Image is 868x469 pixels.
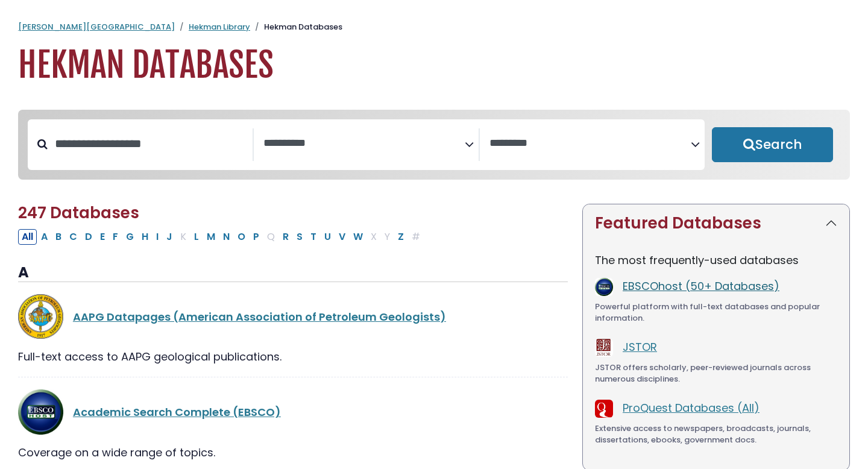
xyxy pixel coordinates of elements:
[18,202,139,224] span: 247 Databases
[48,134,253,154] input: Search database by title or keyword
[18,110,850,180] nav: Search filters
[234,229,249,245] button: Filter Results O
[307,229,320,245] button: Filter Results T
[81,229,96,245] button: Filter Results D
[189,21,250,33] a: Hekman Library
[595,362,837,385] div: JSTOR offers scholarly, peer-reviewed journals across numerous disciplines.
[321,229,335,245] button: Filter Results U
[18,45,850,86] h1: Hekman Databases
[489,137,691,150] textarea: Search
[250,21,342,33] li: Hekman Databases
[18,228,425,244] div: Alpha-list to filter by first letter of database name
[18,21,175,33] a: [PERSON_NAME][GEOGRAPHIC_DATA]
[623,339,657,354] a: JSTOR
[18,444,568,461] div: Coverage on a wide range of topics.
[190,229,203,245] button: Filter Results L
[153,229,162,245] button: Filter Results I
[18,264,568,282] h3: A
[583,204,849,242] button: Featured Databases
[18,21,850,33] nav: breadcrumb
[279,229,292,245] button: Filter Results R
[37,229,51,245] button: Filter Results A
[52,229,65,245] button: Filter Results B
[623,279,779,294] a: EBSCOhost (50+ Databases)
[350,229,366,245] button: Filter Results W
[73,309,446,324] a: AAPG Datapages (American Association of Petroleum Geologists)
[138,229,152,245] button: Filter Results H
[203,229,219,245] button: Filter Results M
[163,229,176,245] button: Filter Results J
[335,229,349,245] button: Filter Results V
[109,229,122,245] button: Filter Results F
[250,229,263,245] button: Filter Results P
[18,348,568,365] div: Full-text access to AAPG geological publications.
[595,423,837,446] div: Extensive access to newspapers, broadcasts, journals, dissertations, ebooks, government docs.
[73,404,281,420] a: Academic Search Complete (EBSCO)
[595,301,837,324] div: Powerful platform with full-text databases and popular information.
[712,127,833,162] button: Submit for Search Results
[394,229,407,245] button: Filter Results Z
[96,229,108,245] button: Filter Results E
[623,400,759,415] a: ProQuest Databases (All)
[219,229,233,245] button: Filter Results N
[18,229,37,245] button: All
[66,229,81,245] button: Filter Results C
[263,137,465,150] textarea: Search
[595,252,837,268] p: The most frequently-used databases
[122,229,137,245] button: Filter Results G
[293,229,306,245] button: Filter Results S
